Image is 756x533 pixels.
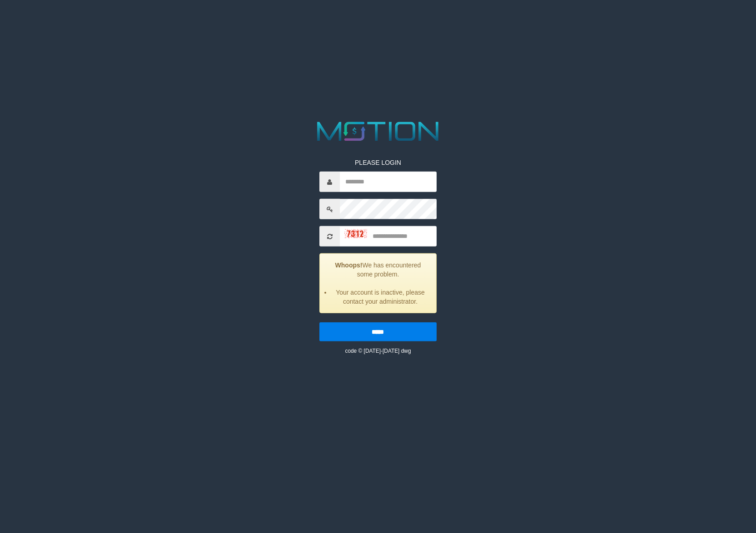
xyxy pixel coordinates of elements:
[344,229,367,238] img: captcha
[335,262,363,269] strong: Whoops!
[331,288,429,306] li: Your account is inactive, please contact your administrator.
[319,253,436,313] div: We has encountered some problem.
[345,348,411,354] small: code © [DATE]-[DATE] dwg
[312,118,444,144] img: MOTION_logo.png
[319,158,436,167] p: PLEASE LOGIN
